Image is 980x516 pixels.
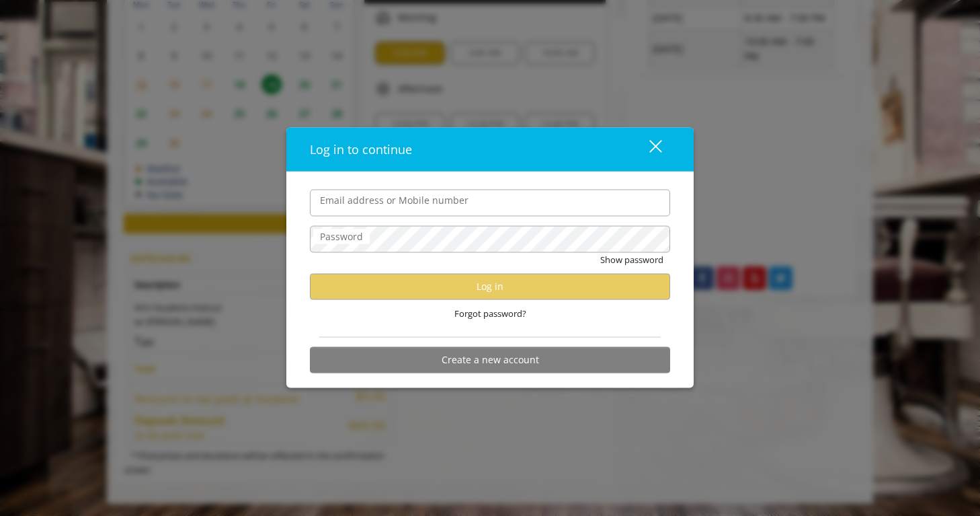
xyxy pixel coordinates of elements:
[634,139,661,159] div: close dialog
[600,252,663,266] button: Show password
[310,189,670,216] input: Email address or Mobile number
[310,225,670,252] input: Password
[454,306,526,320] span: Forgot password?
[310,346,670,373] button: Create a new account
[624,135,670,163] button: close dialog
[313,192,475,207] label: Email address or Mobile number
[313,229,370,244] label: Password
[310,141,412,157] span: Log in to continue
[310,273,670,299] button: Log in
